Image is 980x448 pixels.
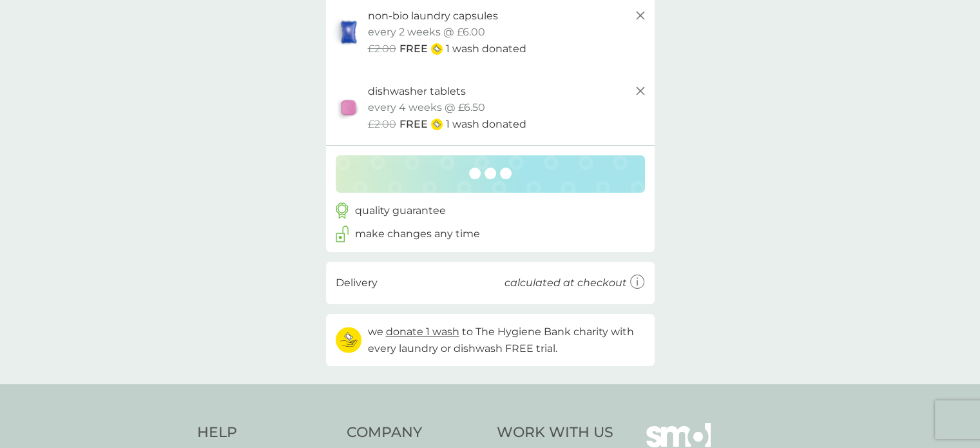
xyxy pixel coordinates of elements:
h4: Company [347,423,484,443]
span: £2.00 [368,116,396,133]
h4: Help [197,423,334,443]
p: every 2 weeks @ £6.00 [368,24,485,41]
span: donate 1 wash [386,326,459,338]
span: £2.00 [368,41,396,57]
span: FREE [399,41,428,57]
p: 1 wash donated [446,116,526,133]
p: non-bio laundry capsules [368,8,498,24]
p: every 4 weeks @ £6.50 [368,99,485,116]
p: Delivery [336,275,378,291]
p: dishwasher tablets [368,83,466,100]
p: make changes any time [355,226,480,242]
p: quality guarantee [355,202,446,219]
h4: Work With Us [497,423,613,443]
p: we to The Hygiene Bank charity with every laundry or dishwash FREE trial. [368,324,645,356]
p: calculated at checkout [504,275,627,291]
p: 1 wash donated [446,41,526,57]
span: FREE [399,116,428,133]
